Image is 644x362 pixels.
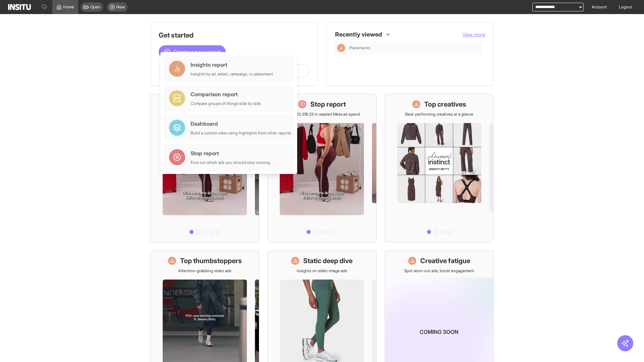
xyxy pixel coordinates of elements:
[159,31,310,40] h1: Get started
[405,112,473,117] p: Best-performing creatives at a glance
[463,31,485,38] button: View more
[180,256,242,265] h1: Top thumbstoppers
[191,160,270,165] div: Find out which ads you should stop running
[337,44,345,52] div: Insights
[424,100,466,109] h1: Top creatives
[310,100,346,109] h1: Stop report
[150,94,259,242] a: What's live nowSee all active ads instantly
[284,112,360,117] p: Save £20,318.33 in wasted Meta ad spend
[297,268,347,274] p: Insights on static image ads
[191,101,261,106] div: Compare groups of things side by side
[349,45,480,51] span: Placements
[90,4,100,10] span: Open
[191,130,291,136] div: Build a custom view using highlights from other reports
[303,256,353,265] h1: Static deep dive
[8,4,31,10] img: Logo
[385,94,494,242] a: Top creativesBest-performing creatives at a glance
[191,61,273,69] div: Insights report
[267,94,376,242] a: Stop reportSave £20,318.33 in wasted Meta ad spend
[191,120,291,128] div: Dashboard
[159,45,226,59] button: Create a new report
[178,268,231,274] p: Attention-grabbing video ads
[63,4,74,10] span: Home
[349,45,370,51] span: Placements
[116,4,125,10] span: New
[463,32,485,37] span: View more
[173,48,220,56] span: Create a new report
[191,71,273,77] div: Insights by ad, adset, campaign, or placement
[191,90,261,98] div: Comparison report
[191,149,270,157] div: Stop report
